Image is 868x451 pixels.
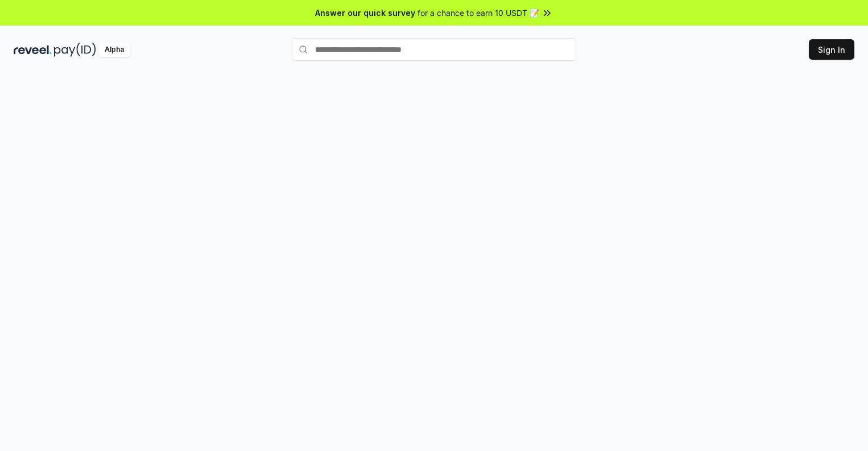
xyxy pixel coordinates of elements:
[98,43,130,57] div: Alpha
[809,39,854,60] button: Sign In
[14,43,52,57] img: reveel_dark
[418,7,539,19] span: for a chance to earn 10 USDT 📝
[315,7,415,19] span: Answer our quick survey
[54,43,96,57] img: pay_id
